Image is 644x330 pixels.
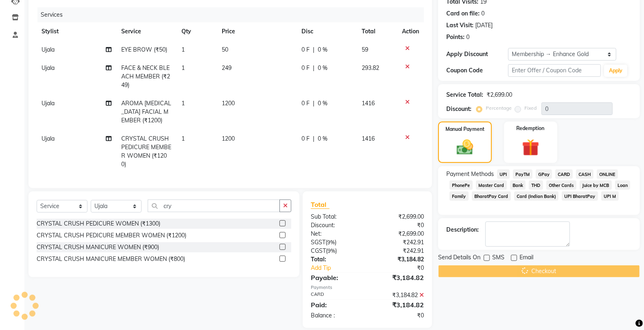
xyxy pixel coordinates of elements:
[301,46,310,54] span: 0 F
[555,169,573,179] span: CARD
[466,33,469,41] div: 0
[517,125,545,132] label: Redemption
[318,99,327,108] span: 0 %
[450,191,469,201] span: Family
[446,21,474,30] div: Last Visit:
[367,300,430,310] div: ₹3,184.82
[41,64,55,72] span: Ujala
[301,99,310,108] span: 0 F
[121,135,171,168] span: CRYSTAL CRUSH PEDICURE MEMBER WOMEN (₹1200)
[305,291,367,300] div: CARD
[452,138,478,157] img: _cash.svg
[615,180,631,190] span: Loan
[313,135,314,143] span: |
[446,91,483,99] div: Service Total:
[446,66,508,75] div: Coupon Code
[305,300,367,310] div: Paid:
[446,226,479,234] div: Description:
[311,247,326,254] span: CGST
[121,46,167,53] span: EYE BROW (₹50)
[222,100,235,107] span: 1200
[517,137,545,158] img: _gift.svg
[311,284,424,291] div: Payments
[536,169,552,179] span: GPay
[305,311,367,320] div: Balance :
[450,180,473,190] span: PhonePe
[546,180,576,190] span: Other Cards
[41,135,55,142] span: Ujala
[301,64,310,72] span: 0 F
[520,253,533,263] span: Email
[301,135,310,143] span: 0 F
[305,255,367,264] div: Total:
[397,22,424,41] th: Action
[367,221,430,230] div: ₹0
[357,22,397,41] th: Total
[472,191,511,201] span: BharatPay Card
[37,255,185,263] div: CRYSTAL CRUSH MANICURE MEMBER WOMEN (₹800)
[297,22,357,41] th: Disc
[446,170,494,178] span: Payment Methods
[367,255,430,264] div: ₹3,184.82
[367,238,430,247] div: ₹242.91
[378,264,430,272] div: ₹0
[305,238,367,247] div: ( )
[121,100,171,124] span: AROMA [MEDICAL_DATA] FACIAL MEMBER (₹1200)
[305,273,367,282] div: Payable:
[580,180,612,190] span: Juice by MCB
[492,253,504,263] span: SMS
[181,64,185,72] span: 1
[181,135,185,142] span: 1
[318,46,327,54] span: 0 %
[446,9,480,18] div: Card on file:
[37,243,159,252] div: CRYSTAL CRUSH MANICURE WOMEN (₹900)
[313,46,314,54] span: |
[362,135,375,142] span: 1416
[367,273,430,282] div: ₹3,184.82
[37,22,116,41] th: Stylist
[367,230,430,238] div: ₹2,699.00
[604,65,627,77] button: Apply
[475,21,493,30] div: [DATE]
[318,135,327,143] span: 0 %
[367,311,430,320] div: ₹0
[222,64,231,72] span: 249
[562,191,598,201] span: UPI BharatPay
[313,99,314,108] span: |
[367,247,430,255] div: ₹242.91
[305,247,367,255] div: ( )
[305,264,378,272] a: Add Tip
[305,213,367,221] div: Sub Total:
[510,180,526,190] span: Bank
[305,230,367,238] div: Net:
[362,46,368,53] span: 59
[327,239,335,245] span: 9%
[217,22,297,41] th: Price
[41,46,55,53] span: Ujala
[446,50,508,59] div: Apply Discount
[305,221,367,230] div: Discount:
[514,191,559,201] span: Card (Indian Bank)
[148,200,280,212] input: Search or Scan
[481,9,485,18] div: 0
[318,64,327,72] span: 0 %
[508,64,601,77] input: Enter Offer / Coupon Code
[311,200,330,209] span: Total
[497,169,510,179] span: UPI
[222,135,235,142] span: 1200
[445,126,485,133] label: Manual Payment
[362,100,375,107] span: 1416
[513,169,533,179] span: PayTM
[367,213,430,221] div: ₹2,699.00
[181,46,185,53] span: 1
[222,46,228,53] span: 50
[41,100,55,107] span: Ujala
[37,231,186,240] div: CRYSTAL CRUSH PEDICURE MEMBER WOMEN (₹1200)
[181,100,185,107] span: 1
[446,105,472,113] div: Discount:
[362,64,379,72] span: 293.82
[597,169,618,179] span: ONLINE
[116,22,177,41] th: Service
[524,104,537,112] label: Fixed
[486,104,512,112] label: Percentage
